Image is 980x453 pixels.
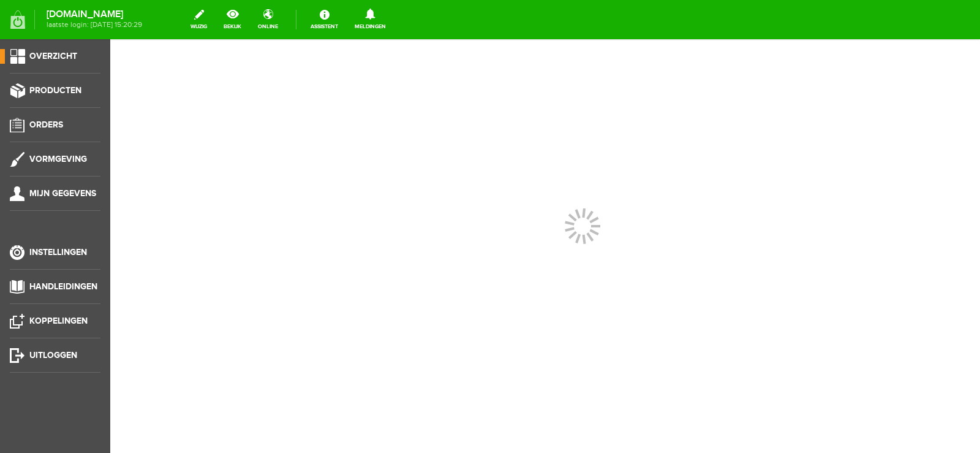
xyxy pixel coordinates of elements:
span: Orders [29,120,63,130]
a: Meldingen [347,6,393,33]
span: Instellingen [29,247,87,257]
strong: [DOMAIN_NAME] [47,11,142,18]
span: Mijn gegevens [29,188,96,199]
span: Vormgeving [29,154,87,164]
span: Koppelingen [29,316,88,326]
span: Producten [29,85,81,96]
span: Uitloggen [29,350,77,360]
a: wijzig [183,6,214,33]
a: Assistent [303,6,345,33]
span: Overzicht [29,51,77,61]
a: online [251,6,285,33]
span: Handleidingen [29,281,97,292]
span: laatste login: [DATE] 15:20:29 [47,21,142,28]
a: bekijk [216,6,249,33]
